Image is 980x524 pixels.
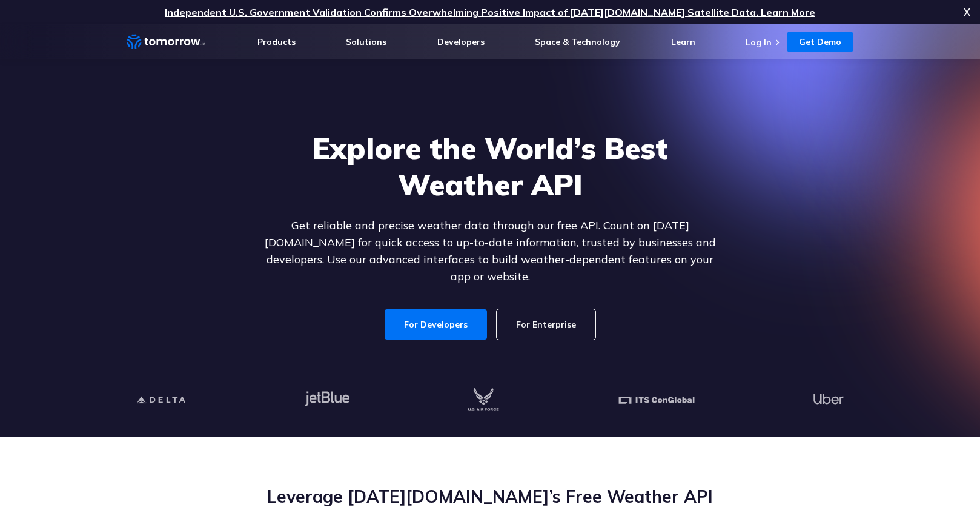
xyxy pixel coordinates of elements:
h1: Explore the World’s Best Weather API [256,130,724,203]
a: Space & Technology [535,36,620,47]
a: For Developers [385,309,487,340]
a: Learn [671,36,695,47]
a: Products [257,36,296,47]
a: Get Demo [787,32,853,52]
p: Get reliable and precise weather data through our free API. Count on [DATE][DOMAIN_NAME] for quic... [256,217,724,285]
a: Home link [127,33,205,51]
a: Independent U.S. Government Validation Confirms Overwhelming Positive Impact of [DATE][DOMAIN_NAM... [165,6,815,18]
a: Solutions [346,36,386,47]
a: Log In [746,37,772,48]
h2: Leverage [DATE][DOMAIN_NAME]’s Free Weather API [127,485,853,508]
a: Developers [437,36,485,47]
a: For Enterprise [497,309,595,340]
